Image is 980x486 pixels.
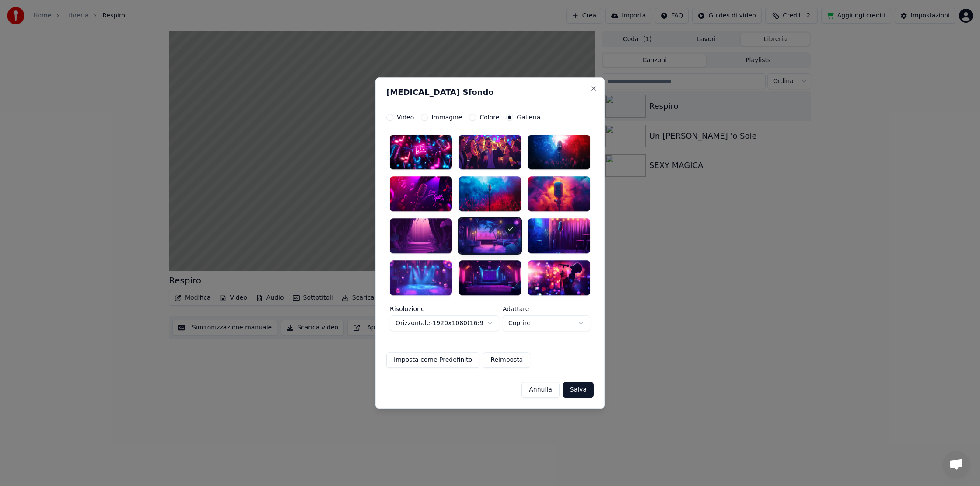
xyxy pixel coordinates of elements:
[483,352,530,368] button: Reimposta
[390,306,499,312] label: Risoluzione
[386,352,479,368] button: Imposta come Predefinito
[503,306,590,312] label: Adattare
[431,114,462,120] label: Immagine
[521,382,560,398] button: Annulla
[517,114,540,120] label: Galleria
[397,114,414,120] label: Video
[479,114,499,120] label: Colore
[386,88,594,96] h2: [MEDICAL_DATA] Sfondo
[563,382,594,398] button: Salva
